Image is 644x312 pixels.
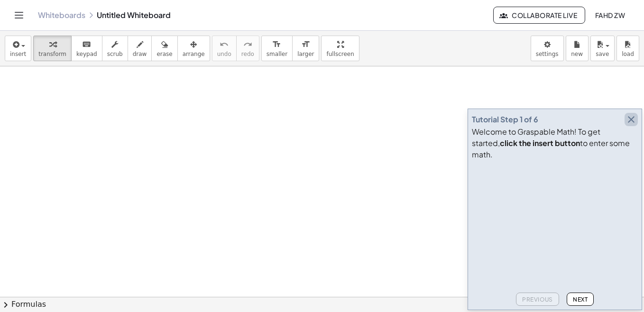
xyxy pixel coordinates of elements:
button: transform [33,36,72,61]
button: Next [567,293,594,306]
i: undo [220,39,229,50]
button: draw [128,36,152,61]
button: redoredo [236,36,259,61]
span: new [571,51,583,57]
span: Next [573,296,588,303]
button: insert [5,36,31,61]
span: redo [241,51,254,57]
span: undo [217,51,231,57]
span: insert [10,51,26,57]
span: draw [133,51,147,57]
button: undoundo [212,36,237,61]
span: erase [156,51,172,57]
span: scrub [107,51,123,57]
i: keyboard [82,39,91,50]
button: format_sizesmaller [261,36,293,61]
button: keyboardkeypad [71,36,102,61]
span: larger [297,51,314,57]
span: settings [536,51,559,57]
div: Tutorial Step 1 of 6 [472,114,538,125]
button: Fahd Zw [587,7,633,24]
button: arrange [177,36,210,61]
i: format_size [301,39,310,50]
button: new [566,36,589,61]
span: smaller [267,51,287,57]
span: arrange [183,51,205,57]
span: load [622,51,634,57]
span: Collaborate Live [501,11,577,19]
button: erase [151,36,177,61]
button: scrub [102,36,128,61]
button: format_sizelarger [292,36,319,61]
span: keypad [76,51,97,57]
button: fullscreen [321,36,359,61]
i: redo [243,39,252,50]
span: fullscreen [326,51,354,57]
span: Fahd Zw [595,11,625,19]
span: transform [38,51,66,57]
span: save [596,51,609,57]
i: format_size [272,39,281,50]
b: click the insert button [500,138,580,148]
button: Collaborate Live [493,7,585,24]
button: load [616,36,639,61]
div: Welcome to Graspable Math! To get started, to enter some math. [472,126,638,160]
button: save [590,36,615,61]
button: Toggle navigation [11,8,27,23]
a: Whiteboards [38,10,85,20]
button: settings [531,36,564,61]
